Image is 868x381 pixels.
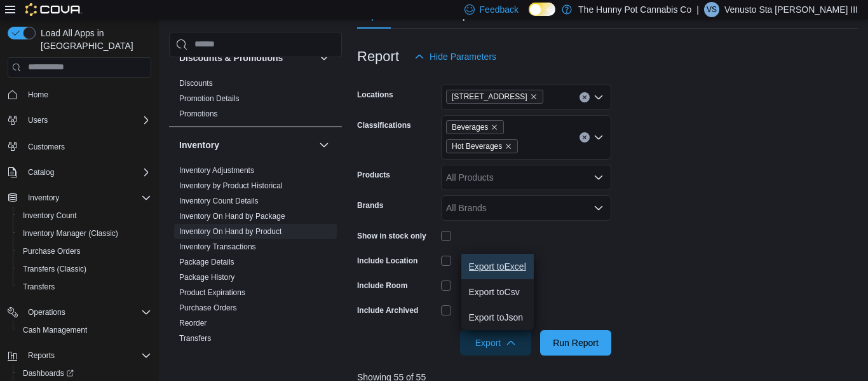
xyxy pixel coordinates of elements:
span: Discounts [179,78,213,88]
span: Home [23,87,151,102]
label: Locations [357,90,393,100]
h3: Inventory [179,139,219,151]
button: Export toJson [461,305,534,330]
span: Purchase Orders [18,244,151,259]
span: Hot Beverages [446,139,518,153]
button: Operations [23,305,71,320]
span: Operations [23,305,151,320]
span: Reports [23,348,151,363]
span: Transfers (Classic) [23,264,86,274]
button: Catalog [23,165,59,180]
span: Transfers [179,333,211,343]
span: Export to Json [469,312,526,322]
span: Product Expirations [179,287,245,298]
span: Dashboards [18,366,151,381]
span: Reports [28,350,55,361]
button: Hide Parameters [409,44,501,69]
a: Transfers [18,279,60,294]
label: Include Room [357,281,407,291]
span: VS [707,2,717,17]
button: Reports [23,348,60,363]
button: Open list of options [593,132,604,142]
span: Catalog [28,167,54,177]
label: Brands [357,200,383,211]
button: Clear input [580,92,590,102]
label: Include Location [357,256,417,266]
span: Export to Csv [469,287,526,297]
button: Export [460,330,531,356]
span: Transfers [23,282,55,292]
span: 2173 Yonge St [446,90,543,104]
span: Purchase Orders [23,246,81,256]
a: Inventory On Hand by Package [179,212,285,221]
button: Users [3,111,156,129]
a: Transfers [179,334,211,343]
span: Cash Management [18,322,151,338]
div: Venusto Sta Maria III [704,2,719,17]
span: Inventory by Product Historical [179,181,283,191]
button: Export toCsv [461,279,534,305]
a: Promotions [179,109,218,118]
span: Package History [179,272,234,282]
span: Promotions [179,109,218,119]
a: Inventory Manager (Classic) [18,226,123,241]
a: Inventory Transactions [179,242,256,251]
a: Reorder [179,319,207,328]
div: Discounts & Promotions [169,76,342,127]
button: Remove Beverages from selection in this group [491,123,498,131]
h3: Report [357,49,399,64]
button: Inventory [23,190,64,205]
a: Purchase Orders [18,244,86,259]
button: Discounts & Promotions [316,50,332,66]
button: Purchase Orders [13,242,156,260]
span: Inventory Manager (Classic) [18,226,151,241]
label: Include Archived [357,305,418,315]
a: Discounts [179,79,213,88]
button: Open list of options [593,172,604,183]
span: Catalog [23,165,151,180]
span: Dashboards [23,368,74,378]
span: Inventory Transactions [179,242,256,252]
span: Inventory Count [18,208,151,223]
p: The Hunny Pot Cannabis Co [578,2,691,17]
button: Home [3,85,156,104]
button: Operations [3,303,156,321]
span: Beverages [452,121,488,134]
span: Inventory [23,190,151,205]
button: Users [23,113,53,128]
span: Feedback [480,3,519,16]
button: Inventory [179,139,314,151]
span: Transfers (Classic) [18,261,151,277]
span: Export [468,330,524,356]
a: Home [23,87,53,102]
div: Inventory [169,163,342,351]
button: Open list of options [593,203,604,213]
a: Product Expirations [179,288,245,297]
span: Reorder [179,318,207,328]
span: Inventory Manager (Classic) [23,228,118,239]
span: Inventory Count Details [179,196,259,206]
span: Cash Management [23,325,87,335]
button: Inventory Count [13,207,156,225]
span: Run Report [553,336,599,349]
button: Export toExcel [461,254,534,279]
a: Inventory Count Details [179,197,259,205]
button: Catalog [3,163,156,181]
span: Inventory On Hand by Product [179,226,281,237]
button: Open list of options [593,92,604,102]
h3: Discounts & Promotions [179,52,283,64]
button: Inventory [316,137,332,153]
span: Customers [28,142,65,152]
span: Inventory Count [23,211,77,221]
button: Clear input [580,132,590,142]
span: Hot Beverages [452,140,502,153]
span: Operations [28,307,65,317]
button: Inventory [3,189,156,207]
a: Purchase Orders [179,303,237,312]
a: Transfers (Classic) [18,261,92,277]
a: Package History [179,273,234,282]
label: Products [357,170,390,180]
span: Users [28,115,48,125]
img: Cova [25,3,82,16]
a: Inventory Count [18,208,82,223]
